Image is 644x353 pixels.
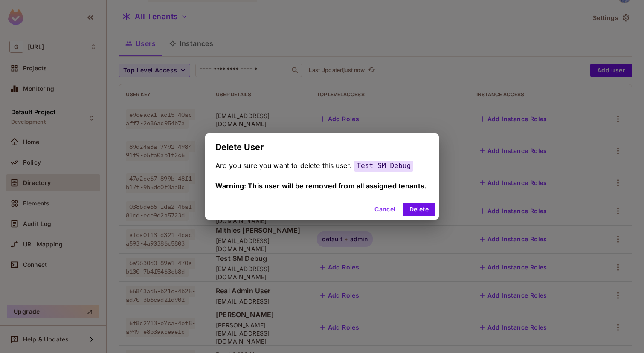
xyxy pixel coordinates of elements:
span: Warning: This user will be removed from all assigned tenants. [215,182,426,190]
button: Cancel [371,203,399,216]
span: Test SM Debug [354,159,413,172]
span: Are you sure you want to delete this user: [215,161,352,170]
h2: Delete User [205,133,439,161]
button: Delete [403,203,435,216]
